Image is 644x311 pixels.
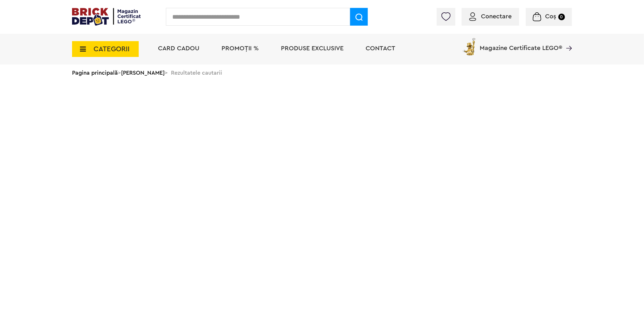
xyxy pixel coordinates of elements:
a: Produse exclusive [281,45,343,52]
a: PROMOȚII % [222,45,259,52]
span: Magazine Certificate LEGO® [480,37,562,51]
a: [PERSON_NAME] [121,70,165,76]
a: Card Cadou [158,45,199,52]
span: CATEGORII [94,46,130,53]
span: Coș [545,13,556,20]
div: > > Rezultatele cautarii [72,65,572,81]
a: Contact [366,45,395,52]
a: Pagina principală [72,70,118,76]
a: Conectare [469,13,512,20]
span: Conectare [481,13,512,20]
small: 0 [558,14,565,20]
a: Magazine Certificate LEGO® [562,37,572,43]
